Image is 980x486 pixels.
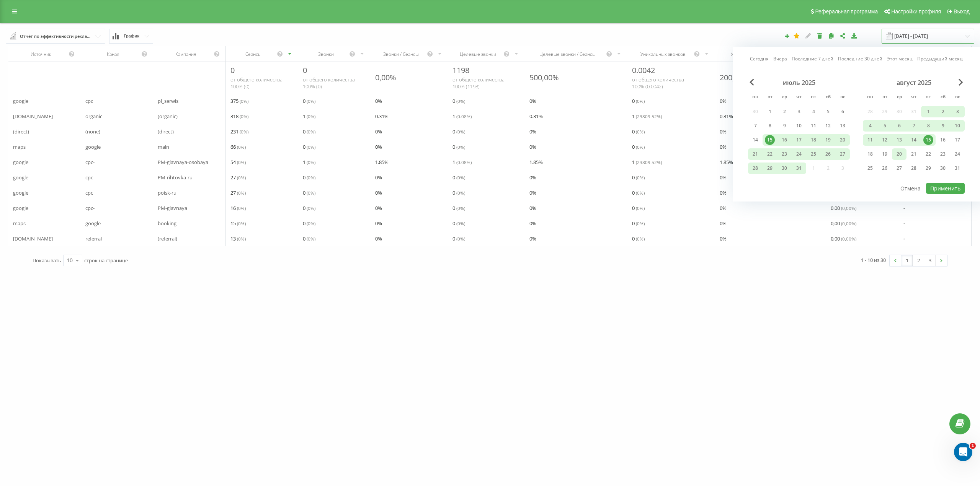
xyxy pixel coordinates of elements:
[720,112,733,121] span: 0.31 %
[452,142,465,151] span: 0
[85,112,102,121] span: organic
[851,33,857,38] i: Скачать отчет
[921,163,936,174] div: пт 29 авг. 2025 г.
[456,113,472,119] span: ( 0.08 %)
[307,98,315,104] span: ( 0 %)
[720,188,727,197] span: 0 %
[230,158,246,167] span: 54
[880,135,890,145] div: 12
[158,158,208,167] span: PM-glavnaya-osobaya
[863,120,877,132] div: пн 4 авг. 2025 г.
[879,92,890,103] abbr: вторник
[529,188,536,197] span: 0 %
[913,255,924,266] a: 2
[632,76,684,90] span: от общего количества 100% ( 0.0042 )
[452,188,465,197] span: 0
[923,107,933,117] div: 1
[794,107,804,117] div: 3
[763,163,777,174] div: вт 29 июля 2025 г.
[906,120,921,132] div: чт 7 авг. 2025 г.
[894,135,904,145] div: 13
[720,203,727,213] span: 0 %
[838,135,848,145] div: 20
[863,163,877,174] div: пн 25 авг. 2025 г.
[307,128,315,135] span: ( 0 %)
[240,98,248,104] span: ( 0 %)
[828,33,835,38] i: Копировать отчет
[952,163,962,173] div: 31
[375,51,426,57] div: Звонки / Сеансы
[375,142,382,151] span: 0 %
[880,121,890,131] div: 5
[892,120,906,132] div: ср 6 авг. 2025 г.
[230,203,246,213] span: 16
[938,163,948,173] div: 30
[777,120,792,132] div: ср 9 июля 2025 г.
[792,134,806,146] div: чт 17 июля 2025 г.
[452,112,472,121] span: 1
[636,190,645,196] span: ( 0 %)
[938,149,948,159] div: 23
[794,33,800,38] i: Этот отчет будет загружен первым при открытии Аналитики. Вы можете назначить любой другой ваш отч...
[230,51,277,57] div: Сеансы
[779,92,790,103] abbr: среда
[452,127,465,136] span: 0
[821,134,835,146] div: сб 19 июля 2025 г.
[230,188,246,197] span: 27
[952,135,962,145] div: 17
[452,96,465,106] span: 0
[303,203,315,213] span: 0
[632,142,645,151] span: 0
[838,55,882,62] a: Последние 30 дней
[909,149,919,159] div: 21
[230,127,248,136] span: 231
[892,148,906,160] div: ср 20 авг. 2025 г.
[720,72,749,83] div: 200,00%
[893,92,905,103] abbr: среда
[456,144,465,150] span: ( 0 %)
[632,203,645,213] span: 0
[894,149,904,159] div: 20
[240,113,248,119] span: ( 0 %)
[880,163,890,173] div: 26
[13,158,28,167] span: google
[13,142,26,151] span: maps
[158,142,169,151] span: main
[763,134,777,146] div: вт 15 июля 2025 г.
[936,106,950,117] div: сб 2 авг. 2025 г.
[456,190,465,196] span: ( 0 %)
[124,34,139,39] span: График
[765,121,775,131] div: 8
[632,51,694,57] div: Уникальных звонков
[952,107,962,117] div: 3
[784,34,790,38] i: Создать отчет
[805,33,812,38] i: Редактировать отчет
[792,106,806,117] div: чт 3 июля 2025 г.
[792,120,806,132] div: чт 10 июля 2025 г.
[794,135,804,145] div: 17
[750,92,761,103] abbr: понедельник
[529,51,606,57] div: Целевые звонки / Сеансы
[375,203,382,213] span: 0 %
[303,127,315,136] span: 0
[970,443,976,449] span: 1
[936,134,950,146] div: сб 16 авг. 2025 г.
[794,149,804,159] div: 24
[452,65,469,75] span: 1198
[835,120,850,132] div: вс 13 июля 2025 г.
[877,134,892,146] div: вт 12 авг. 2025 г.
[792,55,833,62] a: Последние 7 дней
[823,121,833,131] div: 12
[838,107,848,117] div: 6
[375,188,382,197] span: 0 %
[240,128,248,135] span: ( 0 %)
[765,135,775,145] div: 15
[636,144,645,150] span: ( 0 %)
[303,158,315,167] span: 1
[952,121,962,131] div: 10
[909,163,919,173] div: 28
[921,120,936,132] div: пт 8 авг. 2025 г.
[950,120,965,132] div: вс 10 авг. 2025 г.
[838,121,848,131] div: 13
[823,149,833,159] div: 26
